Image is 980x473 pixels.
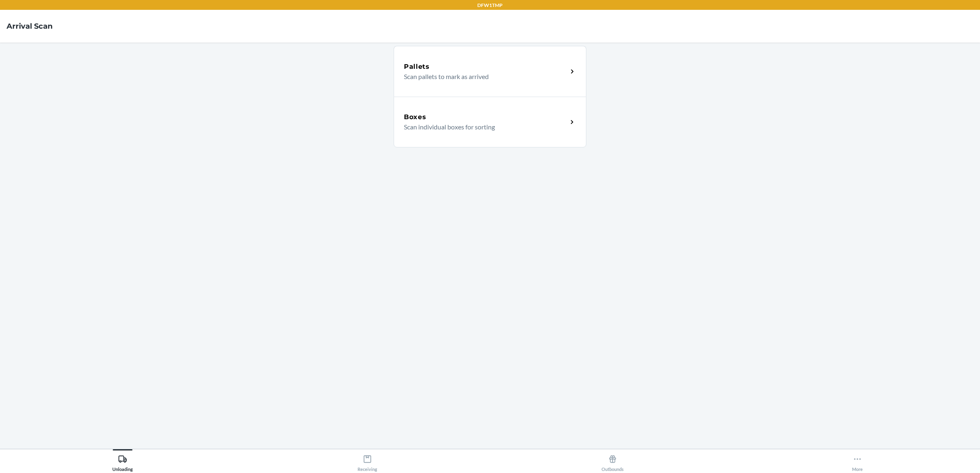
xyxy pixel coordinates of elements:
div: Outbounds [602,451,624,472]
a: PalletsScan pallets to mark as arrived [394,46,586,97]
h5: Boxes [404,112,426,122]
div: Receiving [358,451,377,472]
div: Unloading [112,451,133,472]
p: DFW1TMP [477,2,503,9]
h4: Arrival Scan [7,21,52,32]
button: Outbounds [490,449,735,472]
h5: Pallets [404,62,430,72]
div: More [852,451,863,472]
a: BoxesScan individual boxes for sorting [394,97,586,147]
p: Scan pallets to mark as arrived [404,72,561,81]
p: Scan individual boxes for sorting [404,122,561,132]
button: Receiving [245,449,490,472]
